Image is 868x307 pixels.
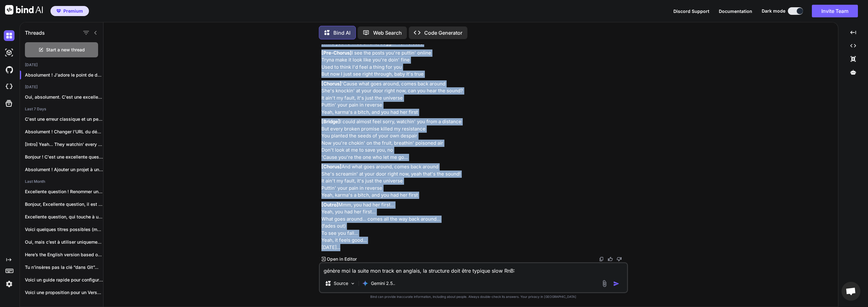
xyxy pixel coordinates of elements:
img: dislike [617,257,622,262]
img: icon [613,281,619,287]
p: I could almost feel sorry, watchin' you from a distance But every broken promise killed my resist... [321,118,627,161]
h1: Threads [25,29,45,37]
p: Excellente question, qui touche à une petite... [25,214,103,220]
p: Bonjour ! C'est une excellente question qui... [25,154,103,160]
strong: [Chorus] [321,81,342,87]
p: Bind can provide inaccurate information, including about people. Always double-check its answers.... [319,294,628,299]
strong: [Pre-Chorus] [321,50,352,56]
span: Discord Support [673,9,709,14]
h2: Last Month [20,179,103,184]
p: Bind AI [333,29,350,37]
p: I see the posts you're puttin' online Tryna make it look like you're doin' fine Used to think I'd... [321,49,627,78]
p: 'Cause what goes around, comes back around She's knockin' at your door right now, can you hear th... [321,80,627,116]
strong: [Chorus] [321,164,342,170]
p: Mmm, you had her first... Yeah, you had her first... What goes around... comes all the way back a... [321,201,627,251]
p: Web Search [373,29,402,37]
p: Voici quelques titres possibles (mon préféré en... [25,226,103,233]
button: Discord Support [673,8,709,14]
img: darkAi-studio [4,47,15,58]
img: githubDark [4,64,15,75]
strong: [Bridge] [321,119,340,125]
span: Documentation [719,9,752,14]
p: Voici une proposition pour un Verse 2:... [25,289,103,296]
p: Source [334,280,348,287]
span: Premium [63,8,83,14]
p: Excellente question ! Renommer un Volume Logique... [25,188,103,195]
p: And what goes around, comes back around She's screamin' at your door right now, yeah that's the s... [321,163,627,199]
p: Absolument ! Changer l'URL du dépôt distant... [25,129,103,135]
p: Oui, mais c’est à utiliser uniquement en... [25,239,103,245]
h2: Last 7 Days [20,107,103,112]
p: Tu n’insères pas la clé “dans Git”... [25,264,103,270]
p: Oui, absolument. C'est une excellente id... [25,94,103,100]
button: Documentation [719,8,752,14]
p: Bonjour, Excellente question, il est primordial de... [25,201,103,207]
img: Pick Models [350,281,355,286]
img: Gemini 2.5 Pro [362,280,368,287]
p: Here’s the English version based on your... [25,252,103,258]
button: premiumPremium [50,6,89,16]
img: settings [4,279,15,289]
strong: [Outro] [321,202,338,208]
p: [Intro] Yeah... They watchin' every move... Let... [25,141,103,148]
p: C'est une erreur classique et un peu... [25,116,103,122]
p: Voici un guide rapide pour configurer nfsd... [25,277,103,283]
img: premium [56,9,61,13]
div: Ouvrir le chat [842,282,860,301]
img: attachment [601,280,608,287]
p: Open in Editor [327,256,357,262]
p: Absolument ! Ajouter un projet à une... [25,166,103,173]
img: darkChat [4,30,15,41]
img: Bind AI [5,5,43,14]
h2: [DATE] [20,84,103,90]
button: Invite Team [812,5,858,17]
p: Code Generator [424,29,462,37]
h2: [DATE] [20,62,103,67]
p: Gemini 2.5.. [371,280,395,287]
img: like [608,257,613,262]
img: copy [599,257,604,262]
img: cloudideIcon [4,81,15,92]
span: Start a new thread [46,47,85,53]
p: Absolument ! J'adore le point de départ.... [25,72,103,78]
span: Dark mode [762,8,785,14]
